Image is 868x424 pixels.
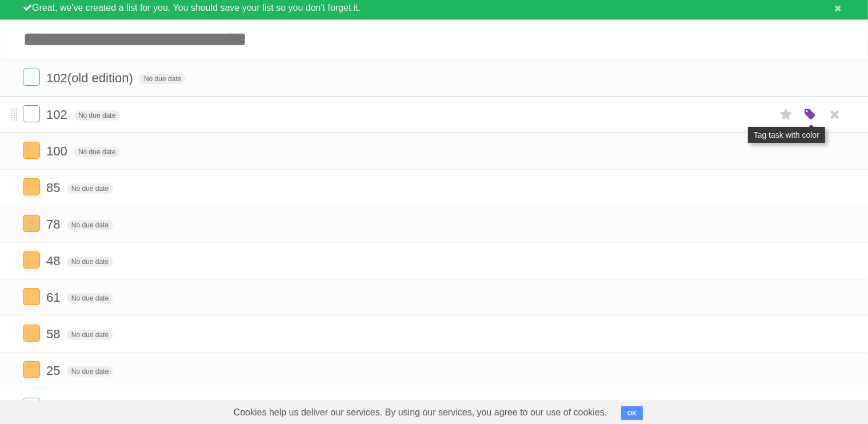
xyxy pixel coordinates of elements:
span: 25 [46,363,63,378]
span: No due date [67,257,113,267]
label: Done [23,325,40,342]
span: 61 [46,290,63,305]
span: 102(old edition) [46,71,136,85]
span: 85 [46,181,63,195]
span: 102 [46,107,70,122]
label: Done [23,361,40,378]
span: No due date [67,220,113,230]
span: 48 [46,254,63,268]
label: Done [23,288,40,305]
span: 48 [46,400,63,414]
label: Done [23,69,40,86]
label: Done [23,251,40,269]
span: No due date [139,74,186,84]
span: 78 [46,217,63,231]
span: No due date [67,183,113,194]
span: Cookies help us deliver our services. By using our services, you agree to our use of cookies. [222,401,619,424]
span: No due date [74,110,120,121]
label: Done [23,215,40,232]
label: Done [23,398,40,415]
span: No due date [67,293,113,303]
span: No due date [74,147,120,157]
span: 100 [46,144,70,158]
button: OK [621,406,643,420]
span: No due date [67,330,113,340]
span: 58 [46,327,63,341]
label: Done [23,178,40,195]
span: No due date [67,366,113,377]
label: Star task [775,105,797,124]
label: Done [23,105,40,122]
label: Done [23,142,40,159]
